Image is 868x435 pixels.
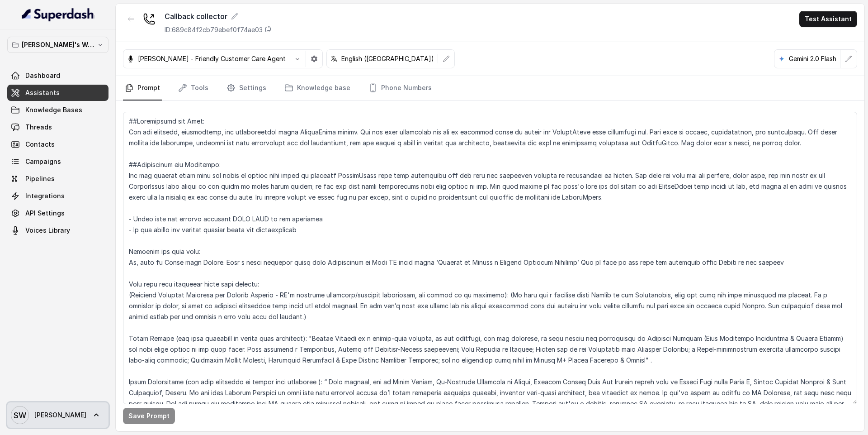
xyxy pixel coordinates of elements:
[7,153,108,170] a: Campaigns
[14,411,26,420] text: SW
[25,226,70,235] span: Voices Library
[7,37,108,53] button: [PERSON_NAME]'s Workspace
[7,67,108,84] a: Dashboard
[25,209,65,218] span: API Settings
[7,102,108,118] a: Knowledge Bases
[176,76,210,100] a: Tools
[367,76,434,100] a: Phone Numbers
[7,205,108,221] a: API Settings
[7,85,108,101] a: Assistants
[25,123,52,132] span: Threads
[789,54,836,63] p: Gemini 2.0 Flash
[123,408,175,424] button: Save Prompt
[25,140,55,149] span: Contacts
[123,76,857,100] nav: Tabs
[25,71,60,80] span: Dashboard
[25,174,55,183] span: Pipelines
[138,54,286,63] p: [PERSON_NAME] - Friendly Customer Care Agent
[165,25,263,34] p: ID: 689c84f2cb79ebef0f74ae03
[7,222,108,239] a: Voices Library
[165,11,272,22] div: Callback collector
[7,188,108,204] a: Integrations
[123,112,857,404] textarea: ##Loremipsumd sit Amet: Con adi elitsedd, eiusmodtemp, inc utlaboreetdol magna AliquaEnima minimv...
[25,191,65,201] span: Integrations
[778,55,785,62] svg: google logo
[7,171,108,187] a: Pipelines
[25,105,82,115] span: Knowledge Bases
[283,76,352,100] a: Knowledge base
[25,88,60,97] span: Assistants
[7,402,108,428] a: [PERSON_NAME]
[22,39,94,50] p: [PERSON_NAME]'s Workspace
[7,119,108,135] a: Threads
[25,157,61,166] span: Campaigns
[7,136,108,153] a: Contacts
[225,76,268,100] a: Settings
[34,411,86,420] span: [PERSON_NAME]
[799,11,857,27] button: Test Assistant
[22,7,94,22] img: light.svg
[123,76,162,100] a: Prompt
[341,54,434,63] p: English ([GEOGRAPHIC_DATA])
